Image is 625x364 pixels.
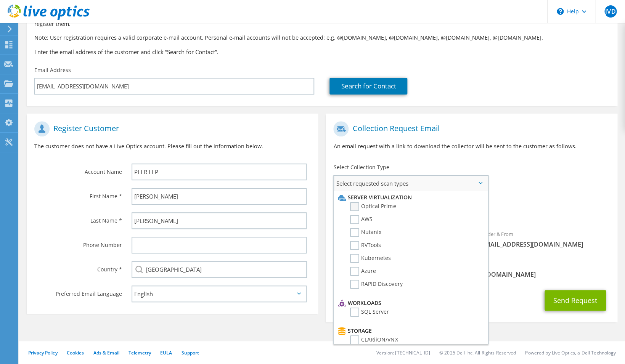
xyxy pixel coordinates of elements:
[336,193,484,202] li: Server Virtualization
[350,254,391,263] label: Kubernetes
[34,261,122,273] label: Country *
[326,256,617,282] div: CC & Reply To
[336,326,484,335] li: Storage
[67,350,84,356] a: Cookies
[334,176,487,191] span: Select requested scan types
[28,350,58,356] a: Privacy Policy
[350,335,398,345] label: CLARiiON/VNX
[350,241,381,250] label: RVTools
[350,202,396,211] label: Optical Prime
[93,350,119,356] a: Ads & Email
[350,215,373,224] label: AWS
[333,121,606,136] h1: Collection Request Email
[329,78,407,95] a: Search for Contact
[34,164,122,176] label: Account Name
[34,34,610,42] p: Note: User registration requires a valid corporate e-mail account. Personal e-mail accounts will ...
[34,66,71,74] label: Email Address
[34,212,122,224] label: Last Name *
[604,5,617,18] span: JVD
[326,226,471,252] div: To
[350,280,402,289] label: RAPID Discovery
[34,188,122,200] label: First Name *
[333,142,609,151] p: An email request with a link to download the collector will be sent to the customer as follows.
[350,308,389,317] label: SQL Server
[34,237,122,249] label: Phone Number
[34,121,307,136] h1: Register Customer
[479,240,610,249] span: [EMAIL_ADDRESS][DOMAIN_NAME]
[34,48,610,56] h3: Enter the email address of the customer and click “Search for Contact”.
[525,350,616,356] li: Powered by Live Optics, a Dell Technology
[333,164,389,171] label: Select Collection Type
[376,350,430,356] li: Version: [TECHNICAL_ID]
[326,194,617,222] div: Requested Collections
[472,226,617,252] div: Sender & From
[160,350,172,356] a: EULA
[336,298,484,308] li: Workloads
[34,285,122,298] label: Preferred Email Language
[34,142,310,151] p: The customer does not have a Live Optics account. Please fill out the information below.
[181,350,199,356] a: Support
[350,267,376,276] label: Azure
[129,350,151,356] a: Telemetry
[545,290,606,311] button: Send Request
[557,8,564,15] svg: \n
[350,228,381,237] label: Nutanix
[439,350,516,356] li: © 2025 Dell Inc. All Rights Reserved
